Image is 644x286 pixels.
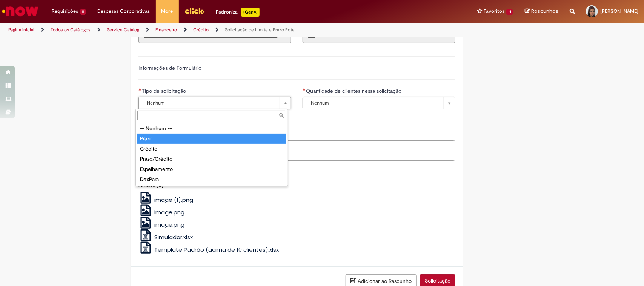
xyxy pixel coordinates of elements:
[137,174,286,185] div: DexPara
[137,123,286,134] div: -- Nenhum --
[137,144,286,154] div: Crédito
[136,122,288,186] ul: Tipo de solicitação
[137,154,286,164] div: Prazo/Crédito
[137,164,286,174] div: Espelhamento
[137,134,286,144] div: Prazo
